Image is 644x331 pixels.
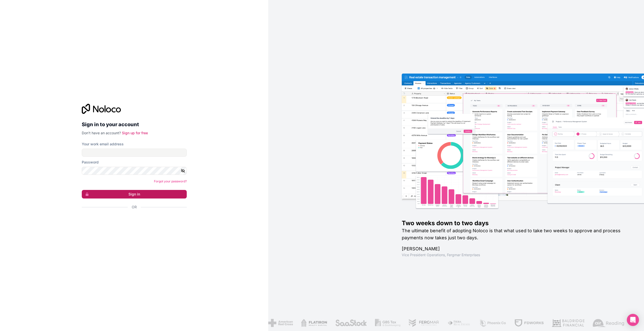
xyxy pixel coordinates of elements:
[552,319,585,327] img: /assets/baldridge-DxmPIwAm.png
[335,319,367,327] img: /assets/saastock-C6Zbiodz.png
[82,120,187,129] h2: Sign in to your account
[82,142,124,147] label: Your work email address
[514,319,544,327] img: /assets/fdworks-Bi04fVtw.png
[447,319,471,327] img: /assets/fiera-fwj2N5v4.png
[402,227,628,241] h2: The ultimate benefit of adopting Noloco is that what used to take two weeks to approve and proces...
[402,252,628,257] h1: Vice President Operations , Fergmar Enterprises
[132,205,137,210] span: Or
[268,319,293,327] img: /assets/american-red-cross-BAupjrZR.png
[82,149,187,157] input: Email address
[82,131,121,135] span: Don't have an account?
[79,215,185,226] iframe: Schaltfläche „Über Google anmelden“
[593,319,625,327] img: /assets/airreading-FwAmRzSr.png
[82,160,99,165] label: Password
[627,314,639,326] div: Open Intercom Messenger
[154,179,187,183] a: Forgot your password?
[82,190,187,198] button: Sign in
[409,319,439,327] img: /assets/fergmar-CudnrXN5.png
[402,219,628,227] h1: Two weeks down to two days
[122,131,148,135] a: Sign up for free
[301,319,327,327] img: /assets/flatiron-C8eUkumj.png
[375,319,401,327] img: /assets/gbstax-C-GtDUiK.png
[479,319,506,327] img: /assets/phoenix-BREaitsQ.png
[402,245,628,252] h1: [PERSON_NAME]
[82,167,187,175] input: Password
